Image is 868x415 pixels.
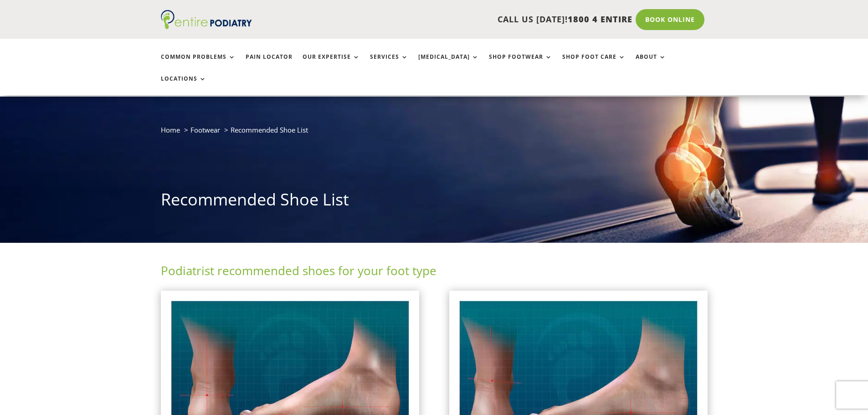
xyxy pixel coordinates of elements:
[161,54,236,73] a: Common Problems
[636,9,704,30] a: Book Online
[161,124,708,143] nav: breadcrumb
[568,14,632,25] span: 1800 4 ENTIRE
[161,99,206,118] a: Locations
[418,54,479,73] a: [MEDICAL_DATA]
[161,188,708,215] h1: Recommended Shoe List
[489,54,552,73] a: Shop Footwear
[246,54,293,73] a: Pain Locator
[636,54,666,73] a: About
[161,76,206,95] a: Locations
[370,54,408,73] a: Services
[161,125,180,134] a: Home
[161,262,708,283] h2: Podiatrist recommended shoes for your foot type
[287,14,632,26] p: CALL US [DATE]!
[562,54,626,73] a: Shop Foot Care
[303,54,360,73] a: Our Expertise
[231,125,308,134] span: Recommended Shoe List
[161,22,252,31] a: Entire Podiatry
[190,125,220,134] a: Footwear
[161,10,252,29] img: logo (1)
